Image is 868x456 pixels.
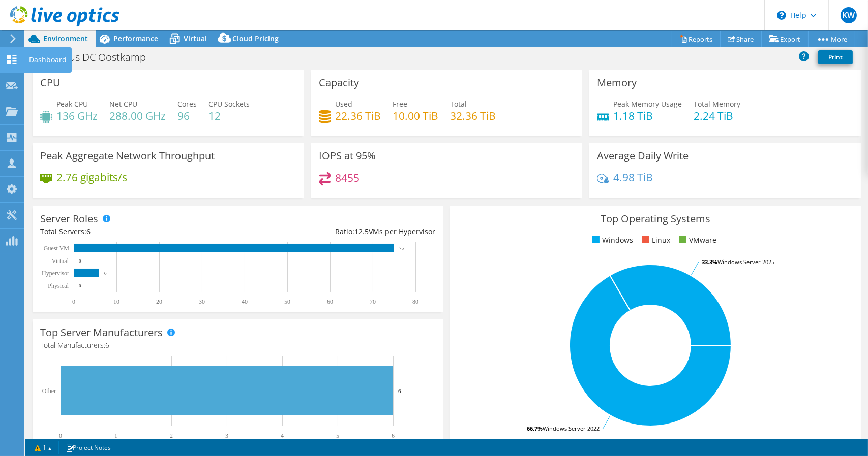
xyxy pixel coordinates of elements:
[79,258,81,264] text: 0
[109,99,137,109] span: Net CPU
[27,441,59,454] a: 1
[370,298,376,305] text: 70
[393,99,407,109] span: Free
[335,172,360,183] h4: 8455
[398,388,401,394] text: 6
[156,298,162,305] text: 20
[335,99,352,109] span: Used
[613,99,682,109] span: Peak Memory Usage
[113,34,158,43] span: Performance
[613,172,653,183] h4: 4.98 TiB
[527,425,543,432] tspan: 66.7%
[40,327,163,338] h3: Top Server Manufacturers
[393,110,438,121] h4: 10.00 TiB
[702,258,717,266] tspan: 33.3%
[720,31,762,47] a: Share
[777,11,786,20] svg: \n
[543,425,600,432] tspan: Windows Server 2022
[40,77,61,88] h3: CPU
[33,52,162,63] h1: Graphius DC Oostkamp
[717,258,774,266] tspan: Windows Server 2025
[392,432,395,439] text: 6
[40,150,215,161] h3: Peak Aggregate Network Throughput
[694,99,740,109] span: Total Memory
[225,432,228,439] text: 3
[597,77,637,88] h3: Memory
[177,99,197,109] span: Cores
[597,150,689,161] h3: Average Daily Write
[208,99,250,109] span: CPU Sockets
[40,226,238,237] div: Total Servers:
[170,432,173,439] text: 2
[79,283,81,288] text: 0
[761,31,809,47] a: Export
[86,226,91,236] span: 6
[208,110,250,121] h4: 12
[677,235,716,246] li: VMware
[56,172,127,183] h4: 2.76 gigabits/s
[590,235,633,246] li: Windows
[184,34,207,43] span: Virtual
[818,50,853,64] a: Print
[48,282,69,289] text: Physical
[450,99,467,109] span: Total
[105,340,109,350] span: 6
[40,213,98,224] h3: Server Roles
[232,34,279,43] span: Cloud Pricing
[24,47,72,73] div: Dashboard
[109,110,166,121] h4: 288.00 GHz
[412,298,418,305] text: 80
[281,432,284,439] text: 4
[808,31,855,47] a: More
[354,226,369,236] span: 12.5
[40,340,435,351] h4: Total Manufacturers:
[242,298,248,305] text: 40
[319,77,359,88] h3: Capacity
[672,31,721,47] a: Reports
[458,213,853,224] h3: Top Operating Systems
[42,387,56,395] text: Other
[640,235,670,246] li: Linux
[327,298,333,305] text: 60
[399,246,404,251] text: 75
[59,432,62,439] text: 0
[114,432,117,439] text: 1
[56,110,98,121] h4: 136 GHz
[177,110,197,121] h4: 96
[43,34,88,43] span: Environment
[52,257,69,265] text: Virtual
[450,110,496,121] h4: 32.36 TiB
[56,99,88,109] span: Peak CPU
[841,7,857,23] span: KW
[335,110,381,121] h4: 22.36 TiB
[113,298,119,305] text: 10
[336,432,339,439] text: 5
[238,226,436,237] div: Ratio: VMs per Hypervisor
[42,270,69,277] text: Hypervisor
[694,110,740,121] h4: 2.24 TiB
[199,298,205,305] text: 30
[44,245,69,252] text: Guest VM
[319,150,376,161] h3: IOPS at 95%
[613,110,682,121] h4: 1.18 TiB
[72,298,75,305] text: 0
[284,298,290,305] text: 50
[58,441,118,454] a: Project Notes
[104,271,107,276] text: 6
